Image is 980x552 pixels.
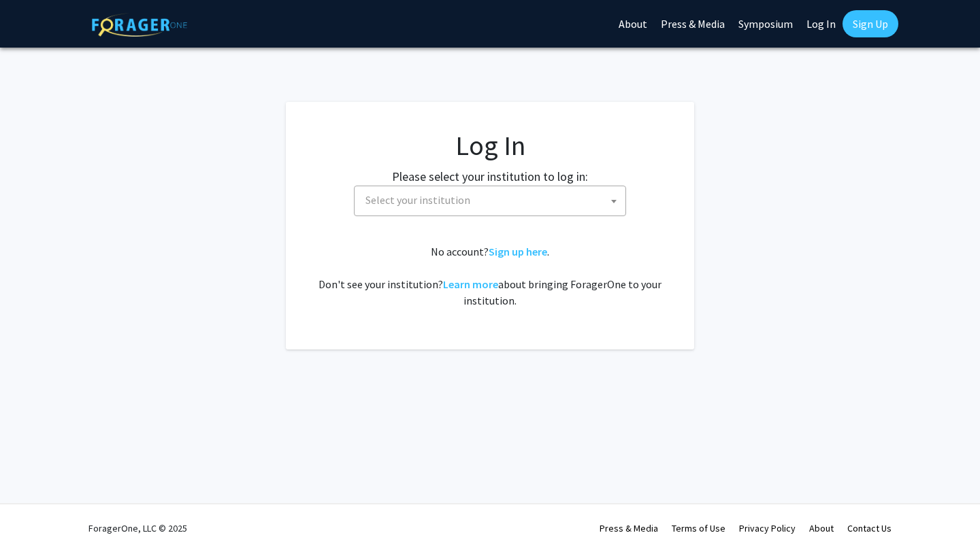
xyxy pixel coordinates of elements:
[739,522,796,534] a: Privacy Policy
[847,522,892,534] a: Contact Us
[360,186,625,214] span: Select your institution
[92,13,187,37] img: ForagerOne Logo
[672,522,725,534] a: Terms of Use
[443,277,498,291] a: Learn more about bringing ForagerOne to your institution
[809,522,834,534] a: About
[843,10,898,37] a: Sign Up
[313,243,667,309] div: No account? . Don't see your institution? about bringing ForagerOne to your institution.
[354,186,626,216] span: Select your institution
[600,522,658,534] a: Press & Media
[88,504,187,552] div: ForagerOne, LLC © 2025
[365,193,470,207] span: Select your institution
[392,167,588,186] label: Please select your institution to log in:
[313,129,667,162] h1: Log In
[489,245,547,258] a: Sign up here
